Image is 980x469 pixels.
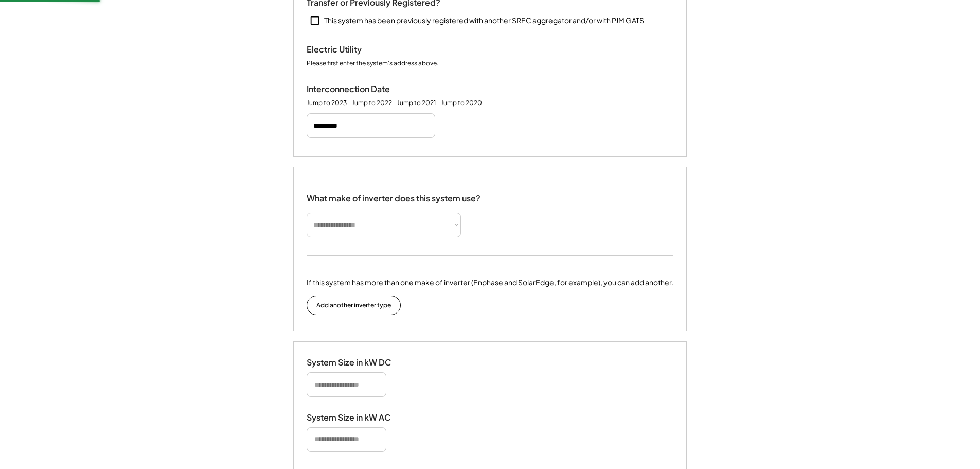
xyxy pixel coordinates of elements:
button: Add another inverter type [307,296,401,315]
div: Please first enter the system's address above. [307,59,438,68]
div: Jump to 2022 [352,99,392,107]
div: Electric Utility [307,44,409,55]
div: What make of inverter does this system use? [307,183,480,206]
div: System Size in kW DC [307,357,409,368]
div: If this system has more than one make of inverter (Enphase and SolarEdge, for example), you can a... [307,277,673,288]
div: System Size in kW AC [307,412,409,423]
div: This system has been previously registered with another SREC aggregator and/or with PJM GATS [324,15,644,26]
div: Jump to 2020 [441,99,482,107]
div: Jump to 2023 [307,99,347,107]
div: Jump to 2021 [397,99,436,107]
div: Interconnection Date [307,84,409,95]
